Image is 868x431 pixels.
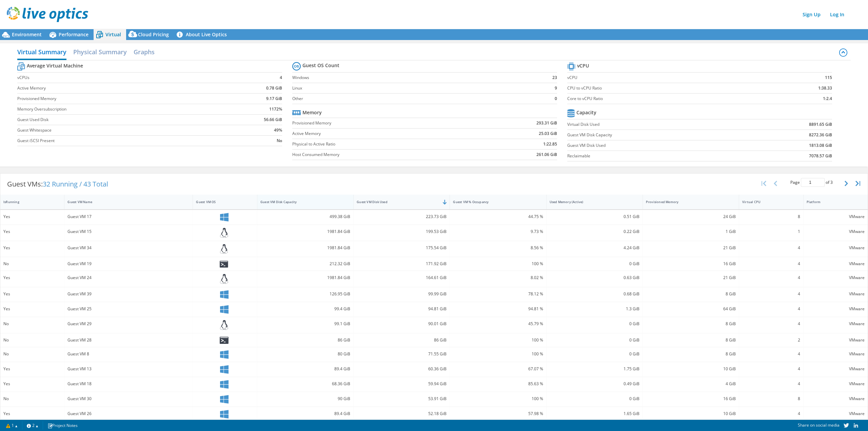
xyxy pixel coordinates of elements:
[742,380,800,388] div: 4
[807,200,856,204] div: Platform
[807,336,865,344] div: VMware
[357,365,447,373] div: 60.36 GiB
[809,132,832,138] b: 8272.36 GiB
[807,305,865,313] div: VMware
[260,213,350,220] div: 499.38 GiB
[357,213,447,220] div: 223.73 GiB
[453,244,543,252] div: 8.56 %
[646,274,736,281] div: 21 GiB
[646,395,736,403] div: 16 GiB
[567,153,746,159] label: Reclaimable
[453,274,543,281] div: 8.02 %
[196,200,245,204] div: Guest VM OS
[260,274,350,281] div: 1981.84 GiB
[67,228,190,235] div: Guest VM 15
[550,290,639,298] div: 0.68 GiB
[260,395,350,403] div: 90 GiB
[807,228,865,235] div: VMware
[357,228,447,235] div: 199.53 GiB
[7,7,88,22] img: live_optics_svg.svg
[550,336,639,344] div: 0 GiB
[357,380,447,388] div: 59.94 GiB
[453,320,543,328] div: 45.79 %
[134,45,155,59] h2: Graphs
[742,244,800,252] div: 4
[3,213,61,220] div: Yes
[550,274,639,281] div: 0.63 GiB
[260,244,350,252] div: 1981.84 GiB
[67,290,190,298] div: Guest VM 39
[3,228,61,235] div: Yes
[646,213,736,220] div: 24 GiB
[17,116,224,123] label: Guest Used Disk
[550,410,639,417] div: 1.65 GiB
[742,290,800,298] div: 4
[742,200,792,204] div: Virtual CPU
[67,320,190,328] div: Guest VM 29
[274,127,282,134] b: 49%
[3,274,61,281] div: Yes
[807,380,865,388] div: VMware
[453,228,543,235] div: 9.73 %
[646,336,736,344] div: 8 GiB
[357,200,438,204] div: Guest VM Disk Used
[550,395,639,403] div: 0 GiB
[807,290,865,298] div: VMware
[3,336,61,344] div: No
[798,422,840,428] span: Share on social media
[3,244,61,252] div: Yes
[27,62,83,69] b: Average Virtual Machine
[67,350,190,358] div: Guest VM 8
[576,109,596,116] b: Capacity
[67,200,181,204] div: Guest VM Name
[105,31,121,38] span: Virtual
[809,142,832,149] b: 1813.08 GiB
[550,365,639,373] div: 1.75 GiB
[550,244,639,252] div: 4.24 GiB
[742,395,800,403] div: 8
[550,228,639,235] div: 0.22 GiB
[260,365,350,373] div: 89.4 GiB
[801,178,825,187] input: jump to page
[260,200,342,204] div: Guest VM Disk Capacity
[453,410,543,417] div: 57.98 %
[825,74,832,81] b: 115
[742,365,800,373] div: 4
[555,95,557,102] b: 0
[550,320,639,328] div: 0 GiB
[357,290,447,298] div: 99.99 GiB
[357,410,447,417] div: 52.18 GiB
[292,85,533,92] label: Linux
[453,305,543,313] div: 94.81 %
[807,260,865,268] div: VMware
[174,29,232,40] a: About Live Optics
[550,305,639,313] div: 1.3 GiB
[22,421,43,430] a: 2
[453,336,543,344] div: 100 %
[269,106,282,113] b: 1172%
[357,260,447,268] div: 171.92 GiB
[260,305,350,313] div: 99.4 GiB
[742,305,800,313] div: 4
[1,421,22,430] a: 1
[292,74,533,81] label: Windows
[138,31,169,38] span: Cloud Pricing
[3,200,53,204] div: IsRunning
[67,213,190,220] div: Guest VM 17
[260,336,350,344] div: 86 GiB
[453,200,535,204] div: Guest VM % Occupancy
[3,410,61,417] div: Yes
[550,260,639,268] div: 0 GiB
[567,132,746,138] label: Guest VM Disk Capacity
[260,380,350,388] div: 68.36 GiB
[357,305,447,313] div: 94.81 GiB
[0,174,115,195] div: Guest VMs:
[266,85,282,92] b: 0.78 GiB
[790,178,833,187] span: Page of
[550,380,639,388] div: 0.49 GiB
[357,274,447,281] div: 164.61 GiB
[646,290,736,298] div: 8 GiB
[823,95,832,102] b: 1:2.4
[3,350,61,358] div: No
[577,62,589,69] b: vCPU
